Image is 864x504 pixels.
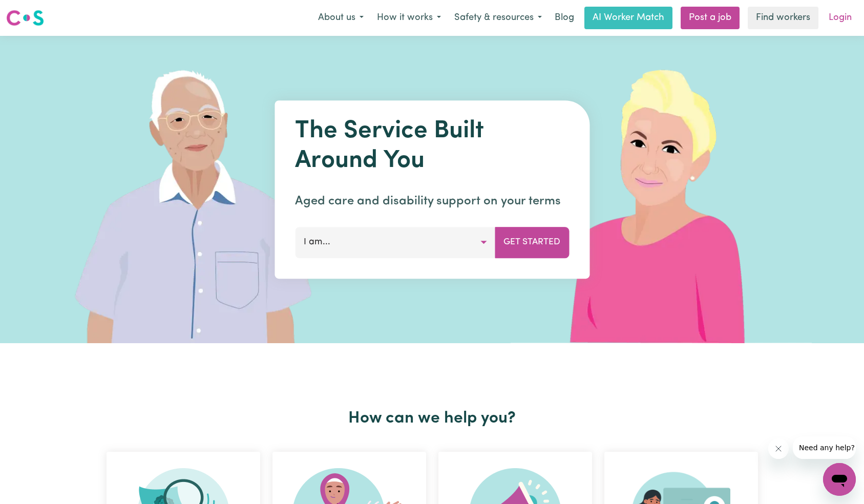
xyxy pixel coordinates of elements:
button: Safety & resources [448,7,549,29]
a: AI Worker Match [584,7,672,29]
a: Careseekers logo [6,6,44,30]
iframe: Close message [768,438,789,459]
button: How it works [370,7,448,29]
button: About us [311,7,370,29]
img: Careseekers logo [6,9,44,27]
h2: How can we help you? [100,409,764,428]
button: I am... [295,227,495,258]
a: Login [823,7,858,29]
iframe: Button to launch messaging window [823,463,856,496]
p: Aged care and disability support on your terms [295,192,569,211]
button: Get Started [495,227,569,258]
a: Post a job [681,7,740,29]
iframe: Message from company [793,436,856,459]
h1: The Service Built Around You [295,117,569,176]
a: Find workers [748,7,818,29]
a: Blog [549,7,580,29]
